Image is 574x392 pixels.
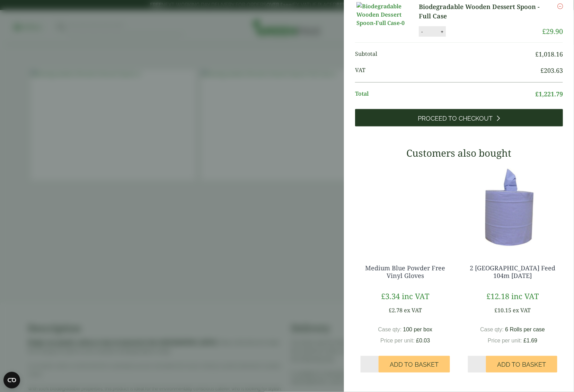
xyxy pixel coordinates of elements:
[381,291,386,301] span: £
[380,338,415,343] span: Price per unit:
[495,306,498,314] span: £
[535,50,563,58] bdi: 1,018.16
[542,27,563,36] bdi: 29.90
[355,147,563,159] h3: Customers also bought
[355,109,563,127] a: Proceed to Checkout
[497,361,546,368] span: Add to Basket
[416,338,430,343] bdi: 0.03
[488,338,522,343] span: Price per unit:
[379,356,450,373] button: Add to Basket
[487,291,510,301] bdi: 12.18
[402,291,430,301] span: inc VAT
[404,306,422,314] span: ex VAT
[355,50,535,59] span: Subtotal
[542,27,546,36] span: £
[557,2,563,10] a: Remove this item
[365,264,445,280] a: Medium Blue Powder Free Vinyl Gloves
[389,306,392,314] span: £
[535,50,539,58] span: £
[419,29,425,35] button: -
[540,66,544,75] span: £
[378,326,402,332] span: Case qty:
[381,291,400,301] bdi: 3.34
[495,306,512,314] bdi: 10.15
[439,29,445,35] button: +
[355,66,540,75] span: VAT
[535,90,539,98] span: £
[403,326,433,332] span: 100 per box
[419,2,542,21] a: Biodegradable Wooden Dessert Spoon - Full Case
[512,291,539,301] span: inc VAT
[524,338,527,343] span: £
[524,338,538,343] bdi: 1.69
[487,291,491,301] span: £
[480,326,504,332] span: Case qty:
[513,306,531,314] span: ex VAT
[390,361,439,368] span: Add to Basket
[418,115,493,122] span: Proceed to Checkout
[505,326,545,332] span: 6 Rolls per case
[3,372,20,389] button: Open CMP widget
[389,306,403,314] bdi: 2.78
[355,89,535,99] span: Total
[462,164,563,251] img: 3630017-2-Ply-Blue-Centre-Feed-104m
[356,2,419,27] img: Biodegradable Wooden Dessert Spoon-Full Case-0
[486,356,557,373] button: Add to Basket
[540,66,563,75] bdi: 203.63
[535,90,563,98] bdi: 1,221.79
[470,264,556,280] a: 2 [GEOGRAPHIC_DATA] Feed 104m [DATE]
[416,338,420,343] span: £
